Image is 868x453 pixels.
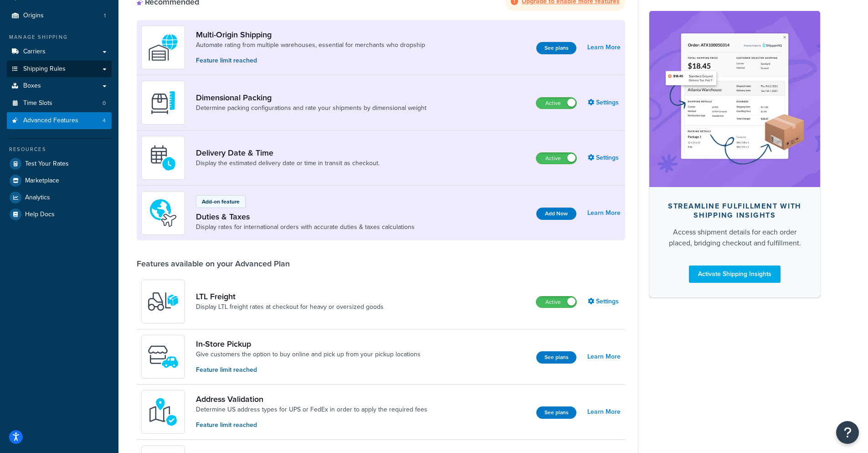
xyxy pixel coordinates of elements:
[7,172,112,189] a: Marketplace
[536,297,576,307] label: Active
[196,292,384,302] a: LTL Freight
[103,117,106,125] span: 4
[196,420,427,430] p: Feature limit reached
[147,87,179,119] img: DTVBYsAAAAAASUVORK5CYII=
[7,112,112,129] a: Advanced Features4
[7,206,112,223] a: Help Docs
[587,207,621,219] a: Learn More
[7,33,112,41] div: Manage Shipping
[196,365,421,375] p: Feature limit reached
[147,31,179,63] img: WatD5o0RtDAAAAAElFTkSuQmCC
[196,159,380,168] a: Display the estimated delivery date or time in transit as checkout.
[196,104,426,113] a: Determine packing configurations and rate your shipments by dimensional weight
[7,156,112,172] a: Test Your Rates
[196,350,421,359] a: Give customers the option to buy online and pick up from your pickup locations
[536,351,576,364] button: See plans
[196,405,427,414] a: Determine US address types for UPS or FedEx in order to apply the required fees
[196,212,415,222] a: Duties & Taxes
[689,266,781,283] a: Activate Shipping Insights
[7,7,112,24] a: Origins1
[7,95,112,112] li: Time Slots
[7,78,112,94] a: Boxes
[23,65,66,73] span: Shipping Rules
[23,12,44,20] span: Origins
[147,142,179,174] img: gfkeb5ejjkALwAAAABJRU5ErkJggg==
[196,394,427,404] a: Address Validation
[7,112,112,129] li: Advanced Features
[25,160,69,168] span: Test Your Rates
[202,198,240,206] p: Add-on feature
[104,12,106,20] span: 1
[147,286,179,318] img: y79ZsPf0fXUFUhFXDzUgf+ktZg5F2+ohG75+v3d2s1D9TjoU8PiyCIluIjV41seZevKCRuEjTPPOKHJsQcmKCXGdfprl3L4q7...
[196,339,421,349] a: In-Store Pickup
[196,30,425,40] a: Multi-Origin Shipping
[196,223,415,232] a: Display rates for international orders with accurate duties & taxes calculations
[587,350,621,363] a: Learn More
[536,153,576,164] label: Active
[536,98,576,109] label: Active
[587,41,621,54] a: Learn More
[7,189,112,206] a: Analytics
[836,421,859,444] button: Open Resource Center
[536,42,576,54] button: See plans
[536,208,576,220] button: Add Now
[23,117,78,125] span: Advanced Features
[664,202,806,220] div: Streamline Fulfillment with Shipping Insights
[196,41,425,50] a: Automate rating from multiple warehouses, essential for merchants who dropship
[196,93,426,103] a: Dimensional Packing
[23,82,41,90] span: Boxes
[23,48,46,56] span: Carriers
[7,146,112,153] div: Resources
[588,295,621,308] a: Settings
[664,227,806,249] div: Access shipment details for each order placed, bridging checkout and fulfillment.
[137,259,290,269] div: Features available on your Advanced Plan
[196,56,425,66] p: Feature limit reached
[588,96,621,109] a: Settings
[196,302,384,312] a: Display LTL freight rates at checkout for heavy or oversized goods
[147,197,179,229] img: icon-duo-feat-landed-cost-7136b061.png
[196,148,380,158] a: Delivery Date & Time
[147,396,179,428] img: kIG8fy0lQAAAABJRU5ErkJggg==
[7,61,112,78] a: Shipping Rules
[25,194,50,202] span: Analytics
[663,25,806,173] img: feature-image-si-e24932ea9b9fcd0ff835db86be1ff8d589347e8876e1638d903ea230a36726be.png
[23,99,52,107] span: Time Slots
[103,99,106,107] span: 0
[536,406,576,419] button: See plans
[587,406,621,418] a: Learn More
[25,211,55,219] span: Help Docs
[7,43,112,60] a: Carriers
[588,151,621,164] a: Settings
[7,7,112,24] li: Origins
[147,341,179,373] img: wfgcfpwTIucLEAAAAASUVORK5CYII=
[25,177,59,185] span: Marketplace
[7,95,112,112] a: Time Slots0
